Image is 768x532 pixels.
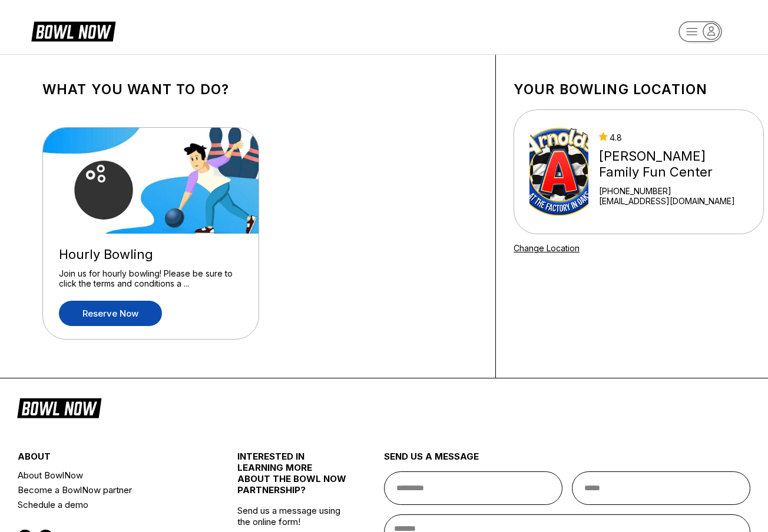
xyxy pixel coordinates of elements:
[529,128,588,216] img: Arnold's Family Fun Center
[59,268,243,289] div: Join us for hourly bowling! Please be sure to click the terms and conditions a ...
[599,132,748,142] div: 4.8
[599,148,748,180] div: [PERSON_NAME] Family Fun Center
[237,451,347,505] div: INTERESTED IN LEARNING MORE ABOUT THE BOWL NOW PARTNERSHIP?
[18,468,201,483] a: About BowlNow
[43,128,260,234] img: Hourly Bowling
[18,483,201,497] a: Become a BowlNow partner
[514,81,764,98] h1: Your bowling location
[59,247,243,262] div: Hourly Bowling
[514,243,580,253] a: Change Location
[599,186,748,196] div: [PHONE_NUMBER]
[18,497,201,512] a: Schedule a demo
[384,451,750,471] div: send us a message
[42,81,478,98] h1: What you want to do?
[59,301,162,326] a: Reserve now
[599,196,748,206] a: [EMAIL_ADDRESS][DOMAIN_NAME]
[18,451,201,468] div: about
